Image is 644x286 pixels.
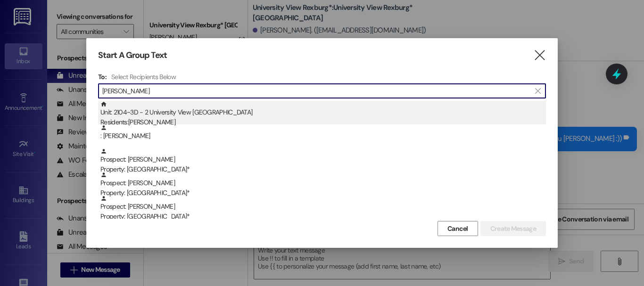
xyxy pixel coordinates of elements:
[100,172,546,198] div: Prospect: [PERSON_NAME]
[100,195,546,222] div: Prospect: [PERSON_NAME]
[100,148,546,175] div: Prospect: [PERSON_NAME]
[98,101,546,124] div: Unit: 2104~3D - 2 University View [GEOGRAPHIC_DATA]Residents:[PERSON_NAME]
[102,84,530,98] input: Search for any contact or apartment
[535,87,540,95] i: 
[447,224,468,234] span: Cancel
[98,195,546,219] div: Prospect: [PERSON_NAME]Property: [GEOGRAPHIC_DATA]*
[100,164,546,174] div: Property: [GEOGRAPHIC_DATA]*
[100,124,546,141] div: : [PERSON_NAME]
[98,73,107,81] h3: To:
[98,50,167,61] h3: Start A Group Text
[100,188,546,198] div: Property: [GEOGRAPHIC_DATA]*
[100,212,546,221] div: Property: [GEOGRAPHIC_DATA]*
[100,101,546,128] div: Unit: 2104~3D - 2 University View [GEOGRAPHIC_DATA]
[98,124,546,148] div: : [PERSON_NAME]
[490,224,536,234] span: Create Message
[98,172,546,195] div: Prospect: [PERSON_NAME]Property: [GEOGRAPHIC_DATA]*
[111,73,176,81] h4: Select Recipients Below
[480,221,546,236] button: Create Message
[530,84,545,98] button: Clear text
[98,148,546,172] div: Prospect: [PERSON_NAME]Property: [GEOGRAPHIC_DATA]*
[533,50,546,60] i: 
[100,117,546,127] div: Residents: [PERSON_NAME]
[438,221,478,236] button: Cancel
